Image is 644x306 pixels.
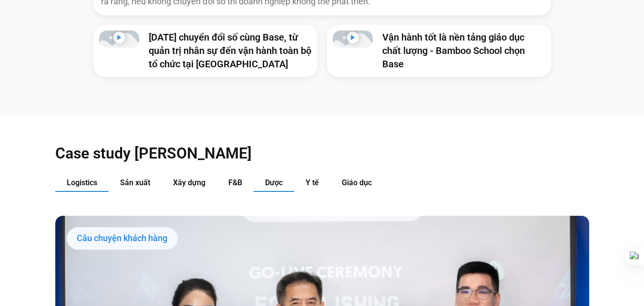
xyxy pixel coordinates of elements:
[113,32,125,47] div: Phát video
[67,227,178,250] div: Câu chuyện khách hàng
[120,178,150,187] span: Sản xuất
[173,178,205,187] span: Xây dựng
[347,32,358,47] div: Phát video
[342,178,372,187] span: Giáo dục
[55,144,589,163] h2: Case study [PERSON_NAME]
[149,32,311,70] a: [DATE] chuyển đổi số cùng Base, từ quản trị nhân sự đến vận hành toàn bộ tổ chức tại [GEOGRAPHIC_...
[228,178,242,187] span: F&B
[306,178,319,187] span: Y tế
[67,178,97,187] span: Logistics
[265,178,283,187] span: Dược
[382,32,525,70] a: Vận hành tốt là nền tảng giáo dục chất lượng - Bamboo School chọn Base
